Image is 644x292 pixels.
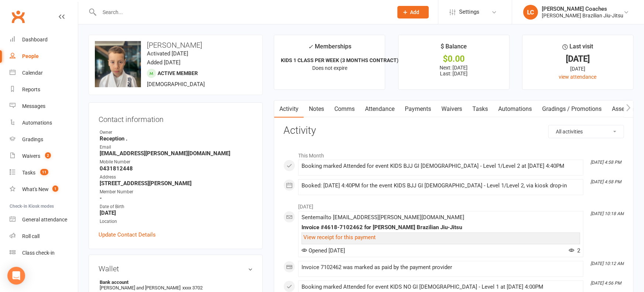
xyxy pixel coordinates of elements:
div: $0.00 [405,55,503,63]
div: [PERSON_NAME] Brazilian Jiu-Jitsu [542,12,623,19]
strong: Reception . [100,135,253,142]
h3: [PERSON_NAME] [95,41,256,49]
a: Dashboard [10,31,78,48]
div: Invoice #4618-7102462 for [PERSON_NAME] Brazilian Jiu-Jitsu [302,224,580,231]
i: [DATE] 4:56 PM [590,281,621,286]
li: [DATE] [283,199,624,211]
div: Dashboard [22,37,48,43]
p: Next: [DATE] Last: [DATE] [405,65,503,77]
a: Tasks [467,101,493,118]
a: People [10,48,78,65]
i: [DATE] 10:18 AM [590,211,624,216]
h3: Activity [283,125,624,136]
span: [DEMOGRAPHIC_DATA] [147,81,205,88]
a: What's New1 [10,181,78,198]
a: Messages [10,98,78,115]
a: Comms [329,101,360,118]
button: Add [397,6,429,18]
span: Opened [DATE] [302,247,345,254]
div: Gradings [22,136,43,142]
li: [PERSON_NAME] and [PERSON_NAME] [99,278,253,292]
h3: Contact information [99,112,253,123]
div: Tasks [22,170,35,176]
i: [DATE] 4:58 PM [590,179,621,184]
a: Class kiosk mode [10,245,78,261]
div: Calendar [22,70,43,76]
a: Automations [493,101,537,118]
div: Reports [22,86,40,92]
a: Reports [10,81,78,98]
span: 2 [45,152,51,159]
li: This Month [283,148,624,160]
strong: [DATE] [100,210,253,216]
a: Calendar [10,65,78,81]
div: LC [523,5,538,20]
input: Search... [97,7,388,17]
img: image1684399336.png [95,41,141,87]
div: Automations [22,120,52,126]
span: Does not expire [312,65,347,71]
strong: Bank account [100,279,249,285]
div: Last visit [562,42,593,55]
div: What's New [22,186,49,192]
a: Gradings / Promotions [537,101,607,118]
span: Active member [158,70,198,76]
strong: [EMAIL_ADDRESS][PERSON_NAME][DOMAIN_NAME] [100,150,253,157]
div: Email [100,144,253,151]
div: Location [100,218,253,225]
i: ✓ [308,43,313,50]
a: Notes [304,101,329,118]
span: 11 [40,169,48,175]
i: [DATE] 10:12 AM [590,261,624,266]
i: [DATE] 4:58 PM [590,160,621,165]
div: Mobile Number [100,159,253,166]
span: 1 [52,186,58,192]
div: Messages [22,103,45,109]
a: Waivers [436,101,467,118]
time: Added [DATE] [147,59,180,66]
div: Owner [100,129,253,136]
a: General attendance kiosk mode [10,211,78,228]
a: Tasks 11 [10,164,78,181]
a: Automations [10,115,78,131]
div: Roll call [22,233,39,239]
a: Update Contact Details [99,230,156,239]
div: Booking marked Attended for event KIDS BJJ GI [DEMOGRAPHIC_DATA] - Level 1/Level 2 at [DATE] 4:40PM [302,163,580,169]
time: Activated [DATE] [147,50,188,57]
div: People [22,53,39,59]
a: Waivers 2 [10,148,78,164]
div: Open Intercom Messenger [7,267,25,285]
div: Class check-in [22,250,55,256]
a: View receipt for this payment [303,234,376,241]
span: Settings [459,4,479,20]
div: General attendance [22,217,67,223]
div: Memberships [308,42,351,55]
div: Booking marked Attended for event KIDS NO GI [DEMOGRAPHIC_DATA] - Level 1 at [DATE] 4:00PM [302,284,580,290]
a: view attendance [559,74,597,80]
a: Attendance [360,101,400,118]
div: Address [100,174,253,181]
a: Gradings [10,131,78,148]
span: xxxx 3702 [182,285,203,291]
strong: KIDS 1 CLASS PER WEEK (3 MONTHS CONTRACT) ... [281,57,404,63]
div: Waivers [22,153,40,159]
a: Activity [274,101,304,118]
strong: 0431812448 [100,165,253,172]
h3: Wallet [99,265,253,273]
div: [DATE] [529,65,627,73]
div: [PERSON_NAME] Coaches [542,6,623,12]
span: 2 [569,247,580,254]
a: Payments [400,101,436,118]
div: $ Balance [441,42,467,55]
span: Sent email to [EMAIL_ADDRESS][PERSON_NAME][DOMAIN_NAME] [302,214,464,221]
strong: [STREET_ADDRESS][PERSON_NAME] [100,180,253,187]
div: Date of Birth [100,203,253,210]
span: Add [410,9,420,15]
strong: - [100,195,253,201]
div: [DATE] [529,55,627,63]
div: Booked: [DATE] 4:40PM for the event KIDS BJJ GI [DEMOGRAPHIC_DATA] - Level 1/Level 2, via kiosk d... [302,183,580,189]
a: Roll call [10,228,78,245]
div: Invoice 7102462 was marked as paid by the payment provider [302,264,580,271]
a: Clubworx [9,7,27,26]
div: Member Number [100,189,253,196]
